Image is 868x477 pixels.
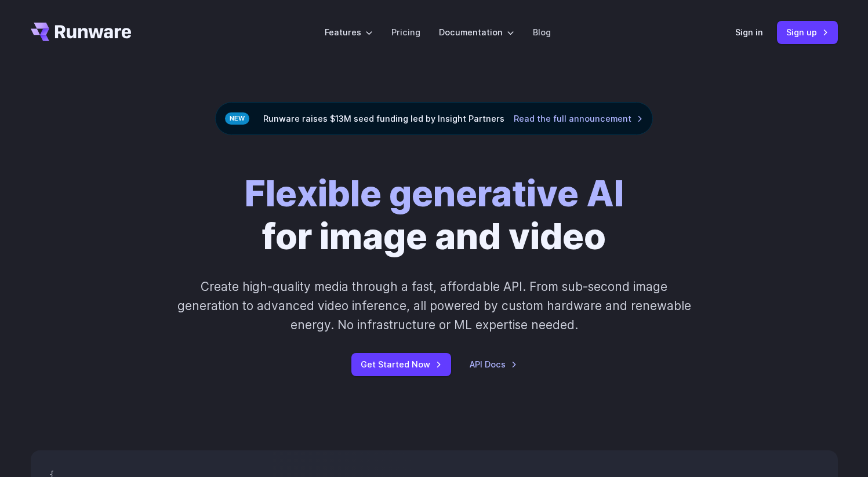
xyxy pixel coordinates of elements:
[777,21,838,43] a: Sign up
[215,102,653,135] div: Runware raises $13M seed funding led by Insight Partners
[470,358,517,371] a: API Docs
[514,112,643,125] a: Read the full announcement
[325,26,373,39] label: Features
[735,26,763,39] a: Sign in
[439,26,514,39] label: Documentation
[245,172,624,215] strong: Flexible generative AI
[31,23,132,41] a: Go to /
[245,172,624,258] h1: for image and video
[533,26,551,39] a: Blog
[176,277,692,335] p: Create high-quality media through a fast, affordable API. From sub-second image generation to adv...
[391,26,420,39] a: Pricing
[351,353,451,376] a: Get Started Now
